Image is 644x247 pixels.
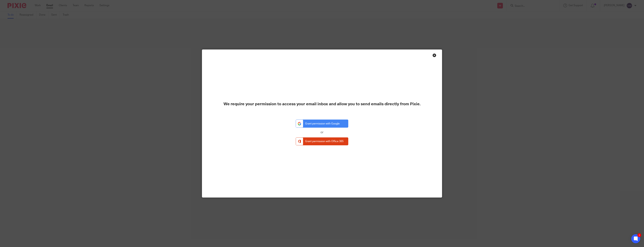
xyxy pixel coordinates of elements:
[433,53,436,57] div: Close this dialog window
[296,137,348,145] a: Grant permission with Office 365
[296,120,348,128] a: Grant permission with Google
[637,233,641,237] div: 2
[223,102,421,107] h1: We require your permission to access your email inbox and allow you to send emails directly from ...
[296,130,348,134] p: or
